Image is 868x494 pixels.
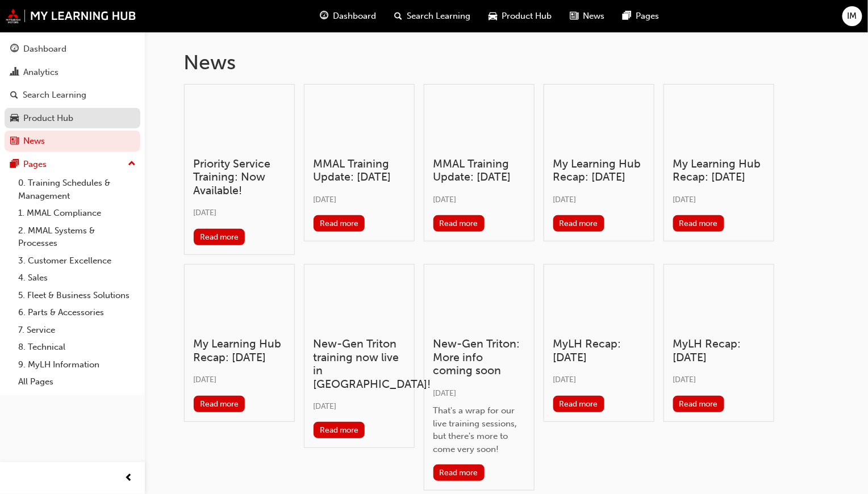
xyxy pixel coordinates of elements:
a: guage-iconDashboard [311,5,385,28]
a: MyLH Recap: [DATE][DATE]Read more [544,264,654,422]
a: MyLH Recap: [DATE][DATE]Read more [663,264,774,422]
a: 1. MMAL Compliance [14,204,140,222]
span: news-icon [570,9,578,23]
button: Read more [673,396,725,412]
button: Read more [433,464,485,481]
a: search-iconSearch Learning [385,5,479,28]
a: 8. Technical [14,338,140,356]
h3: My Learning Hub Recap: [DATE] [673,157,765,184]
div: Search Learning [23,89,86,102]
span: IM [848,10,857,23]
span: News [583,10,604,23]
span: Pages [636,10,659,23]
a: New-Gen Triton: More info coming soon[DATE]That's a wrap for our live training sessions, but ther... [424,264,535,491]
span: guage-icon [10,44,19,55]
a: My Learning Hub Recap: [DATE][DATE]Read more [663,84,774,242]
a: My Learning Hub Recap: [DATE][DATE]Read more [544,84,654,242]
span: [DATE] [314,195,337,204]
button: Pages [5,154,140,175]
a: 0. Training Schedules & Management [14,174,140,204]
span: Product Hub [502,10,552,23]
span: [DATE] [673,195,696,204]
h3: My Learning Hub Recap: [DATE] [553,157,645,184]
span: [DATE] [194,375,217,384]
h3: New-Gen Triton: More info coming soon [433,337,525,377]
h3: New-Gen Triton training now live in [GEOGRAPHIC_DATA]! [314,337,405,391]
span: chart-icon [10,68,19,78]
span: [DATE] [433,195,457,204]
span: car-icon [10,114,19,124]
a: New-Gen Triton training now live in [GEOGRAPHIC_DATA]![DATE]Read more [304,264,415,449]
a: MMAL Training Update: [DATE][DATE]Read more [304,84,415,242]
span: search-icon [10,90,18,101]
div: That's a wrap for our live training sessions, but there's more to come very soon! [433,404,525,455]
h3: Priority Service Training: Now Available! [194,157,285,197]
span: [DATE] [314,401,337,411]
span: up-icon [128,157,136,171]
button: Read more [314,422,365,438]
a: MMAL Training Update: [DATE][DATE]Read more [424,84,535,242]
div: Dashboard [23,43,66,56]
span: [DATE] [673,375,696,384]
span: prev-icon [125,471,133,485]
button: Read more [673,215,725,232]
h3: MyLH Recap: [DATE] [673,337,765,364]
button: Read more [194,396,245,412]
button: DashboardAnalyticsSearch LearningProduct HubNews [5,36,140,154]
h3: MyLH Recap: [DATE] [553,337,645,364]
span: pages-icon [10,160,19,170]
span: [DATE] [194,208,217,217]
span: car-icon [489,9,497,23]
span: search-icon [394,9,402,23]
span: news-icon [10,136,19,146]
img: mmal [6,9,136,23]
a: car-iconProduct Hub [479,5,561,28]
div: Product Hub [23,112,73,125]
button: Read more [314,215,365,232]
a: pages-iconPages [614,5,668,28]
button: IM [842,6,862,26]
a: Product Hub [5,108,140,129]
a: 9. MyLH Information [14,356,140,374]
a: 7. Service [14,321,140,339]
span: [DATE] [553,375,577,384]
a: Dashboard [5,39,140,60]
button: Read more [194,229,245,245]
span: guage-icon [320,9,328,23]
a: Search Learning [5,85,140,106]
a: 6. Parts & Accessories [14,304,140,321]
a: News [5,131,140,152]
a: 4. Sales [14,269,140,287]
a: news-iconNews [561,5,614,28]
span: Search Learning [407,10,470,23]
span: Dashboard [333,10,376,23]
h3: MMAL Training Update: [DATE] [433,157,525,184]
a: 2. MMAL Systems & Processes [14,222,140,252]
a: All Pages [14,373,140,391]
span: [DATE] [553,195,577,204]
h3: My Learning Hub Recap: [DATE] [194,337,285,364]
span: [DATE] [433,388,457,398]
button: Read more [553,396,605,412]
h3: MMAL Training Update: [DATE] [314,157,405,184]
button: Read more [433,215,485,232]
div: Analytics [23,66,59,79]
span: pages-icon [623,9,631,23]
a: My Learning Hub Recap: [DATE][DATE]Read more [184,264,295,422]
a: 5. Fleet & Business Solutions [14,287,140,304]
div: Pages [23,158,47,171]
a: Priority Service Training: Now Available![DATE]Read more [184,84,295,255]
button: Read more [553,215,605,232]
a: Analytics [5,62,140,83]
a: 3. Customer Excellence [14,252,140,270]
h1: News [184,50,829,75]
